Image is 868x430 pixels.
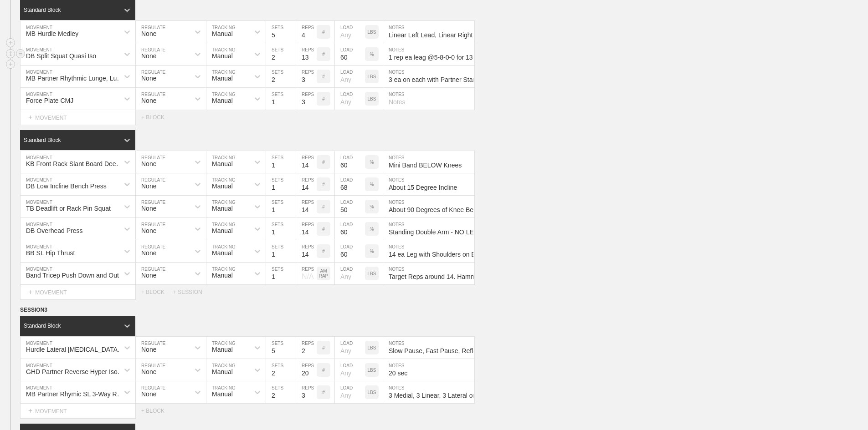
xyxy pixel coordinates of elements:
p: # [322,345,325,350]
p: LBS [368,74,376,79]
div: None [141,75,156,82]
p: LBS [368,96,376,101]
div: None [141,182,156,190]
div: MB Hurdle Medley [26,30,78,37]
input: Any [335,88,365,110]
p: # [322,227,325,232]
p: LBS [368,345,376,350]
div: DB Overhead Press [26,227,83,234]
span: + [28,407,32,415]
p: # [322,249,325,254]
div: Manual [212,75,233,82]
div: BB SL Hip Thrust [26,249,75,257]
input: Notes [383,218,474,240]
input: Any [335,218,365,240]
div: Manual [212,249,233,257]
input: Any [335,173,365,195]
input: Any [335,151,365,173]
div: Manual [212,227,233,234]
input: Notes [383,66,474,87]
input: Notes [383,196,474,218]
div: Hurdle Lateral [MEDICAL_DATA] Series [26,346,125,353]
input: Notes [383,151,474,173]
input: Any [335,381,365,403]
div: + BLOCK [141,114,173,121]
div: MOVEMENT [20,285,136,300]
div: Manual [212,30,233,37]
div: None [141,205,156,212]
div: MOVEMENT [20,110,136,125]
div: + BLOCK [141,289,173,295]
input: Any [335,359,365,381]
div: DB Split Squat Quasi Iso [26,52,96,60]
div: None [141,227,156,234]
div: None [141,390,156,398]
div: Manual [212,346,233,353]
input: Notes [383,359,474,381]
p: # [322,160,325,165]
input: Notes [383,337,474,359]
div: None [141,368,156,375]
div: Band Tricep Push Down and Out [26,272,119,279]
div: Manual [212,182,233,190]
input: Any [335,21,365,43]
div: Force Plate CMJ [26,97,73,104]
div: N/A [296,266,317,281]
div: Standard Block [24,7,61,13]
div: Standard Block [24,137,61,143]
div: Manual [212,390,233,398]
p: % [370,160,374,165]
p: % [370,227,374,232]
p: AM RAP [317,268,330,278]
div: Manual [212,52,233,60]
p: # [322,368,325,373]
input: Any [335,337,365,359]
div: None [141,272,156,279]
input: Any [335,263,365,284]
p: % [370,182,374,187]
input: Notes [383,21,474,43]
div: None [141,52,156,60]
p: LBS [368,30,376,35]
div: Manual [212,272,233,279]
input: Notes [383,43,474,65]
p: # [322,30,325,35]
div: MB Partner Rhymic SL 3-Way RDL [26,390,125,398]
input: Any [335,43,365,65]
input: Notes [383,173,474,195]
span: SESSION 3 [20,307,47,313]
input: Notes [383,381,474,403]
div: Manual [212,160,233,167]
span: + [28,288,32,296]
p: LBS [368,271,376,276]
div: Manual [212,368,233,375]
div: None [141,346,156,353]
input: Any [335,240,365,262]
iframe: Chat Widget [822,386,868,430]
p: # [322,96,325,101]
input: Notes [383,240,474,262]
p: # [322,182,325,187]
div: Manual [212,97,233,104]
p: # [322,204,325,209]
input: Any [335,66,365,87]
div: + SESSION [173,289,210,295]
span: + [28,113,32,121]
input: Notes [383,263,474,284]
div: MOVEMENT [20,404,136,419]
div: None [141,160,156,167]
p: % [370,249,374,254]
div: MB Partner Rhythmic Lunge, Lunge, Squat [26,75,125,82]
div: TB Deadlift or Rack Pin Squat [26,205,111,212]
p: LBS [368,368,376,373]
p: # [322,74,325,79]
p: % [370,204,374,209]
div: + BLOCK [141,408,173,414]
input: Any [335,196,365,218]
div: None [141,97,156,104]
p: # [322,390,325,395]
p: % [370,52,374,57]
p: # [322,52,325,57]
div: Manual [212,205,233,212]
